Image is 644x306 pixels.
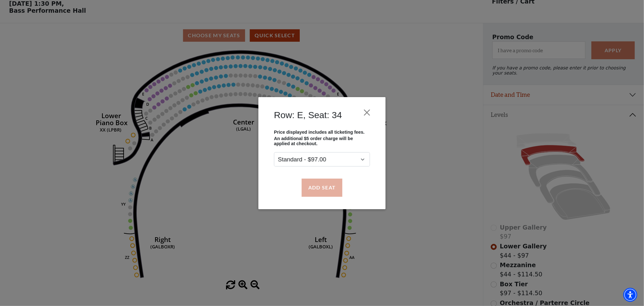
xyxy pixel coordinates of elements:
p: An additional $5 order charge will be applied at checkout. [274,136,370,146]
button: Close [361,106,373,118]
div: Accessibility Menu [623,288,637,302]
p: Price displayed includes all ticketing fees. [274,129,370,134]
button: Add Seat [302,179,342,196]
h4: Row: E, Seat: 34 [274,110,342,120]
